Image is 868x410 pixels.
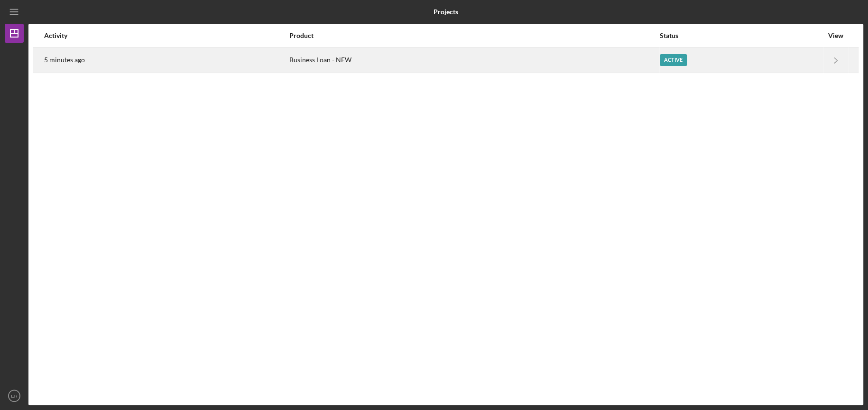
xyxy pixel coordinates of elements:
div: Business Loan - NEW [289,48,659,72]
div: Status [660,32,823,39]
time: 2025-10-06 14:29 [44,56,85,64]
b: Projects [434,8,458,16]
div: View [824,32,848,39]
button: ER [5,386,24,405]
div: Activity [44,32,288,39]
div: Active [660,54,687,66]
div: Product [289,32,659,39]
text: ER [11,393,17,399]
